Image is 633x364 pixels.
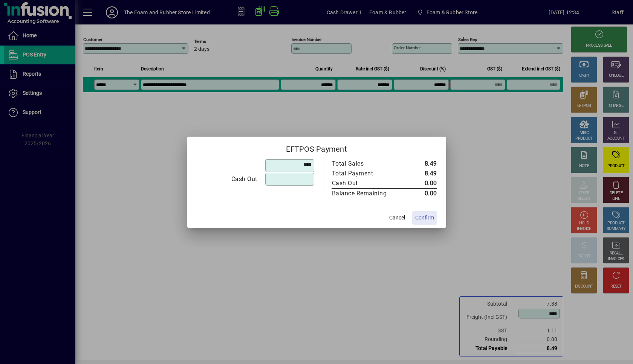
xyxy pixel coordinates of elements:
div: Cash Out [197,175,257,184]
td: 0.00 [403,178,437,189]
div: Cash Out [332,179,395,188]
span: Confirm [415,214,434,222]
td: 8.49 [403,169,437,178]
span: Cancel [389,214,405,222]
h2: EFTPOS Payment [187,137,446,158]
div: Balance Remaining [332,189,395,198]
td: Total Payment [332,169,403,178]
button: Confirm [412,211,437,225]
td: 8.49 [403,159,437,169]
button: Cancel [385,211,409,225]
td: Total Sales [332,159,403,169]
td: 0.00 [403,188,437,198]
